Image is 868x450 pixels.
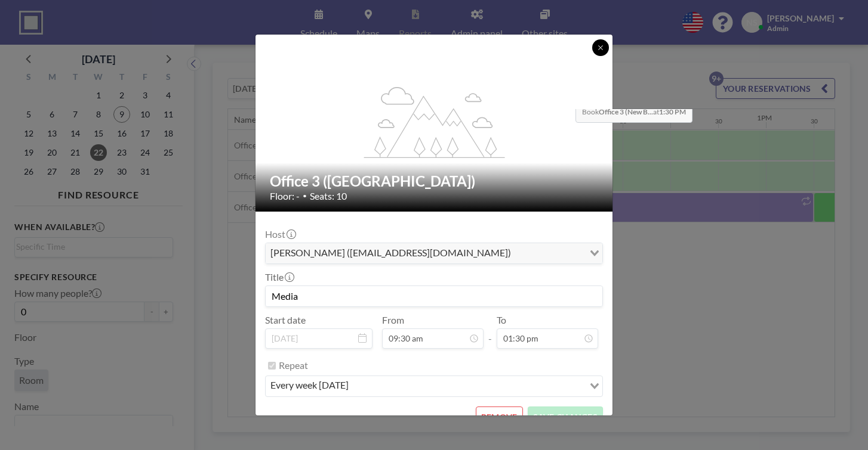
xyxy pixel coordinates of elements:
input: (No title) [266,286,602,306]
label: To [497,314,506,326]
span: Floor: - [270,190,300,202]
button: REMOVE [476,406,523,427]
b: Office 3 (New B... [599,107,653,116]
span: every week [DATE] [268,378,351,394]
label: Host [265,228,295,240]
h2: Office 3 ([GEOGRAPHIC_DATA]) [270,172,599,190]
button: SAVE CHANGES [528,406,603,427]
div: Search for option [266,376,602,396]
span: • [303,191,307,200]
label: Title [265,271,293,283]
span: Book at [575,99,692,123]
span: - [488,318,492,345]
input: Search for option [352,378,583,394]
label: Start date [265,314,306,326]
b: 1:30 PM [659,107,686,116]
div: Search for option [266,243,602,263]
span: Seats: 10 [310,190,347,202]
label: From [382,314,404,326]
input: Search for option [515,246,583,261]
span: [PERSON_NAME] ([EMAIL_ADDRESS][DOMAIN_NAME]) [268,246,513,261]
g: flex-grow: 1.2; [364,86,505,157]
label: Repeat [279,359,308,371]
